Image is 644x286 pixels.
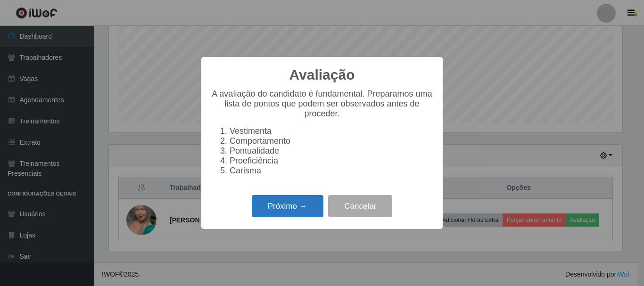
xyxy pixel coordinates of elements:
p: A avaliação do candidato é fundamental. Preparamos uma lista de pontos que podem ser observados a... [211,89,433,119]
li: Vestimenta [230,126,433,136]
button: Próximo → [252,195,323,217]
li: Carisma [230,166,433,176]
li: Pontualidade [230,146,433,156]
h2: Avaliação [289,66,355,83]
button: Cancelar [328,195,392,217]
li: Proeficiência [230,156,433,166]
li: Comportamento [230,136,433,146]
